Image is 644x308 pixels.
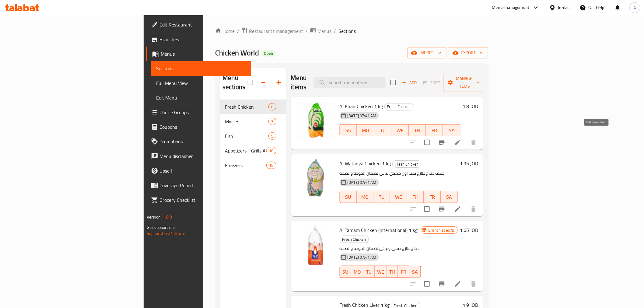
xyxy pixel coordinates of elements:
[426,193,438,201] span: FR
[342,268,349,276] span: SU
[296,102,335,141] img: Al Khair Chicken 1 kg
[267,163,276,168] span: 15
[261,51,275,56] span: Open
[435,202,449,216] button: Branch-specific-item
[391,124,409,136] button: WE
[454,49,483,57] span: export
[410,193,422,201] span: TH
[220,97,286,175] nav: Menu sections
[156,79,246,87] span: Full Menu View
[421,278,433,290] span: Select to update
[357,191,373,203] button: MO
[421,203,433,215] span: Select to update
[492,4,530,11] div: Menu-management
[460,226,478,234] h6: 1.65 JOD
[412,49,442,57] span: import
[351,266,363,278] button: MO
[401,79,418,86] span: Add
[408,47,446,58] button: import
[340,226,418,235] span: Al Tamam Chicken (International) 1 kg
[220,129,286,143] div: Fish9
[220,143,286,158] div: Appetizers - Grills And Trips Supplies10
[444,73,485,92] button: Manage items
[268,132,276,140] div: items
[268,118,276,125] div: items
[393,161,421,168] span: Fresh Chicken
[151,76,251,90] a: Full Menu View
[159,36,246,43] span: Branches
[220,158,286,173] div: Freezers15
[146,163,251,178] a: Upsell
[151,61,251,76] a: Sections
[225,162,266,169] span: Freezers
[366,268,372,276] span: TU
[267,148,276,154] span: 10
[147,213,162,221] span: Version:
[291,73,307,92] h2: Menu items
[156,94,246,101] span: Edit Menu
[269,133,276,139] span: 9
[342,193,354,201] span: SU
[215,27,488,35] nav: breadcrumb
[147,223,175,231] span: Get support on:
[435,277,449,291] button: Branch-specific-item
[426,227,457,233] span: Branch specific
[409,124,426,136] button: TH
[317,27,331,35] span: Menus
[340,159,391,168] span: Al Watanya Chicken 1 kg
[441,191,458,203] button: SA
[220,114,286,129] div: Minces3
[269,104,276,110] span: 8
[357,124,374,136] button: MO
[466,277,481,291] button: delete
[340,124,357,136] button: SU
[161,50,246,58] span: Menus
[390,191,407,203] button: WE
[225,103,268,110] span: Fresh Chicken
[466,202,481,216] button: delete
[460,159,478,168] h6: 1.95 JOD
[345,180,379,185] span: [DATE] 07:41 AM
[384,103,414,110] div: Fresh Chicken
[426,124,443,136] button: FR
[163,213,172,221] span: 1.0.0
[454,280,461,288] a: Edit menu item
[393,193,404,201] span: WE
[159,182,246,189] span: Coverage Report
[225,147,266,154] div: Appetizers - Grills And Trips Supplies
[377,126,389,135] span: TU
[558,4,570,11] div: Jordan
[146,32,251,47] a: Branches
[407,191,424,203] button: TH
[269,119,276,124] span: 3
[220,100,286,114] div: Fresh Chicken8
[146,105,251,120] a: Choice Groups
[314,77,386,88] input: search
[338,27,356,35] span: Sections
[159,196,246,204] span: Grocery Checklist
[340,102,383,111] span: Al Khair Chicken 1 kg
[146,193,251,207] a: Grocery Checklist
[296,226,335,265] img: Al Tamam Chicken (International) 1 kg
[443,124,460,136] button: SA
[340,236,369,243] span: Fresh Chicken
[146,149,251,163] a: Menu disclaimer
[454,205,461,213] a: Edit menu item
[242,27,303,35] a: Restaurants management
[449,47,488,58] button: export
[400,78,419,87] button: Add
[385,103,413,110] span: Fresh Chicken
[345,113,379,119] span: [DATE] 07:41 AM
[225,118,268,125] span: Minces
[147,229,185,237] a: Support.OpsPlatform
[424,191,441,203] button: FR
[159,167,246,174] span: Upsell
[429,126,441,135] span: FR
[359,193,371,201] span: MO
[411,126,424,135] span: TH
[159,152,246,160] span: Menu disclaimer
[446,126,458,135] span: SA
[249,27,303,35] span: Restaurants management
[340,191,357,203] button: SU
